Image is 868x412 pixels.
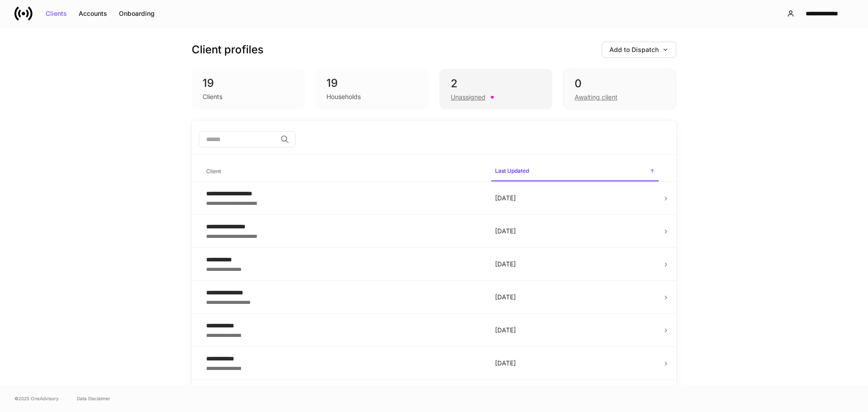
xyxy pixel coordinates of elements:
[575,93,618,102] div: Awaiting client
[40,6,73,21] button: Clients
[113,6,160,21] button: Onboarding
[563,69,676,109] div: 0Awaiting client
[451,76,541,91] div: 2
[495,227,655,236] p: [DATE]
[192,43,264,57] h3: Client profiles
[495,260,655,269] p: [DATE]
[495,359,655,368] p: [DATE]
[46,10,67,17] div: Clients
[575,76,665,91] div: 0
[495,166,529,175] h6: Last Updated
[14,395,59,402] span: © 2025 OneAdvisory
[495,326,655,335] p: [DATE]
[495,194,655,203] p: [DATE]
[491,162,659,181] span: Last Updated
[326,76,418,90] div: 19
[609,47,669,53] div: Add to Dispatch
[77,395,110,402] a: Data Disclaimer
[203,92,222,101] div: Clients
[79,10,107,17] div: Accounts
[602,42,676,58] button: Add to Dispatch
[73,6,113,21] button: Accounts
[495,293,655,302] p: [DATE]
[439,69,552,109] div: 2Unassigned
[206,167,221,175] h6: Client
[203,76,294,90] div: 19
[203,162,484,181] span: Client
[326,92,361,101] div: Households
[451,93,486,102] div: Unassigned
[119,10,155,17] div: Onboarding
